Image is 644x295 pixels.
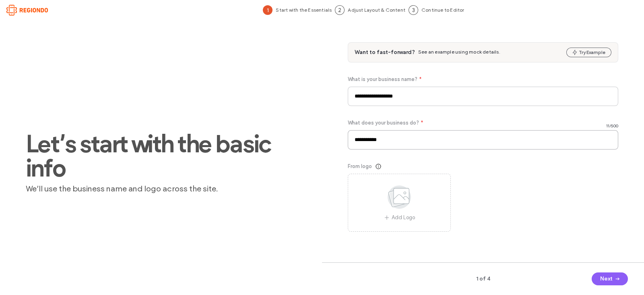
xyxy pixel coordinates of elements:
span: Let’s start with the basic info [26,132,296,180]
span: We’ll use the business name and logo across the site. [26,183,296,194]
span: 11 / 500 [606,123,618,129]
button: Next [592,272,628,285]
span: Want to fast-forward? [355,48,415,56]
span: From logo [348,162,372,170]
span: Adjust Layout & Content [348,6,405,14]
span: Continue to Editor [421,6,464,14]
span: Start with the Essentials [276,6,332,14]
div: 3 [409,5,418,15]
span: See an example using mock details. [418,49,500,55]
span: What is your business name? [348,75,417,83]
span: What does your business do? [348,119,419,127]
span: 1 of 4 [440,275,526,283]
div: 2 [335,5,345,15]
button: Try Example [566,48,611,57]
span: Help [18,6,35,13]
div: 1 [263,5,272,15]
span: Add Logo [392,214,415,222]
